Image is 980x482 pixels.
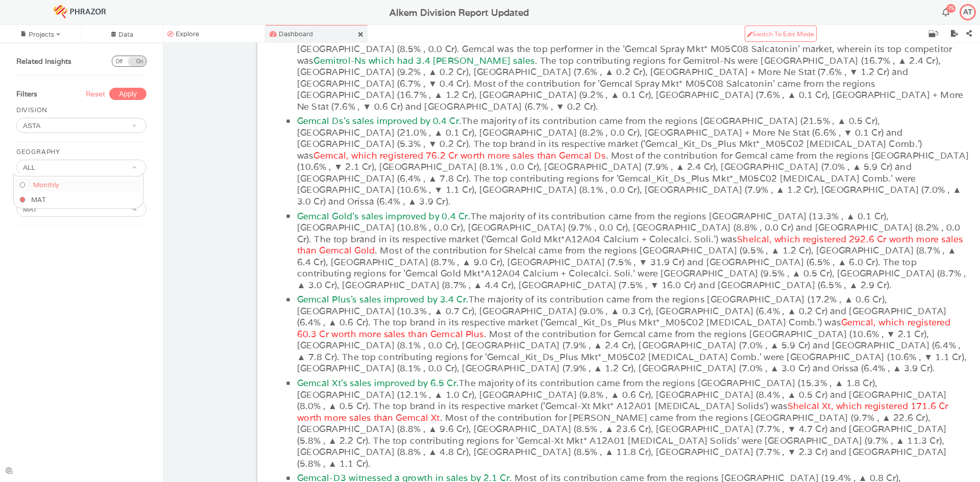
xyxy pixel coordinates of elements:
button: AT [953,2,980,22]
span: The majority of its contribution came from the regions [GEOGRAPHIC_DATA] (15.3% , ▲ 1.8 Cr), [GEO... [297,377,948,469]
span: Data [118,30,133,39]
span: MAT [31,195,46,204]
div: DIVISION [16,104,146,116]
span: Monthly [33,181,59,189]
span: Gemitrol-Ns which had 3.4 [PERSON_NAME] sales [313,55,535,66]
div: Related Insights [16,57,103,66]
span: Filters [16,89,37,98]
div: Explore [165,29,247,39]
i: Share Project [966,31,972,37]
span: Gemcal Plus's sales improved by 3.4 Cr. [297,294,469,306]
div: Projects [29,30,54,39]
span: The majority of its contribution came from the regions [GEOGRAPHIC_DATA] (13.3% , ▲ 0.1 Cr), [GEO... [297,210,966,291]
span: Gemcal, which registered 76.2 Cr worth more sales than Gemcal Ds [313,149,606,161]
i: Export As [951,31,958,37]
div: GEOGRAPHY [16,146,146,158]
img: View Errors [4,466,15,476]
span: Shelcal, which registered 292.6 Cr worth more sales than Gemcal Gold [297,233,963,256]
span: Shelcal Xt, which registered 171.6 Cr worth more sales than Gemcal Xt [297,400,948,423]
span: Gemcal Ds's sales improved by 0.4 Cr. [297,115,462,127]
div: ALL [17,160,125,174]
button: 75 [942,8,949,17]
input: MAT [19,202,123,217]
span: The majority of its contribution came from the regions [GEOGRAPHIC_DATA] (21.5% , ▲ 0.5 Cr), [GEO... [297,115,969,207]
span: Gemcal witnessed no growth in sales in the current period. Most of its contribution came from the... [297,20,964,112]
span: Gemcal Xt's sales improved by 6.5 Cr. [297,377,459,389]
span: Switch to Edit Mode [752,30,814,38]
span: Gemcal, which registered 60.3 Cr worth more sales than Gemcal Plus [297,317,951,340]
button: Apply [109,88,146,100]
div: ASTA [17,118,125,133]
div: MAT [16,193,141,206]
div: MAT [17,202,125,216]
div: Reset [86,89,109,98]
div: Explore [163,25,265,43]
div: Dashboard [265,25,367,43]
button: OnOff [112,56,146,67]
span: Gemcal Gold's sales improved by 0.4 Cr. [297,210,471,222]
input: ALL [19,160,123,175]
div: Dashboard [267,29,349,39]
div: Monthly [16,179,141,191]
span: Apply [119,90,137,98]
span: The majority of its contribution came from the regions [GEOGRAPHIC_DATA] (17.2% , ▲ 0.6 Cr), [GEO... [297,294,967,374]
input: ASTA [19,118,123,134]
